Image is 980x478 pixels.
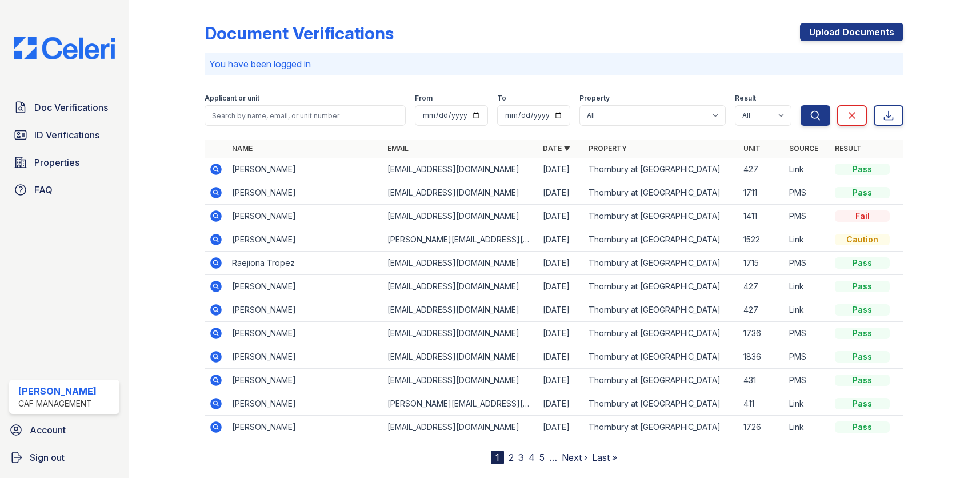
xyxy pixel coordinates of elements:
span: … [549,451,557,464]
td: [PERSON_NAME] [227,205,383,228]
td: [DATE] [538,275,584,298]
td: Thornbury at [GEOGRAPHIC_DATA] [584,369,739,392]
input: Search by name, email, or unit number [205,105,406,126]
div: Pass [835,164,890,175]
div: Pass [835,281,890,292]
td: [DATE] [538,369,584,392]
td: [EMAIL_ADDRESS][DOMAIN_NAME] [383,158,538,181]
td: PMS [785,181,830,205]
a: Sign out [5,446,124,469]
a: Next › [562,452,587,463]
td: 427 [739,275,785,298]
td: 1715 [739,252,785,275]
div: Pass [835,398,890,409]
td: PMS [785,345,830,369]
td: [DATE] [538,181,584,205]
td: PMS [785,252,830,275]
td: Thornbury at [GEOGRAPHIC_DATA] [584,181,739,205]
a: 3 [518,452,524,463]
label: To [497,94,506,103]
a: Source [789,144,818,153]
label: From [415,94,433,103]
td: Raejiona Tropez [227,252,383,275]
td: PMS [785,322,830,345]
td: [EMAIL_ADDRESS][DOMAIN_NAME] [383,369,538,392]
div: Pass [835,328,890,339]
td: Thornbury at [GEOGRAPHIC_DATA] [584,275,739,298]
td: [EMAIL_ADDRESS][DOMAIN_NAME] [383,322,538,345]
a: Unit [743,144,761,153]
td: [DATE] [538,322,584,345]
a: Property [589,144,627,153]
a: 2 [509,452,514,463]
a: Result [835,144,862,153]
td: [PERSON_NAME][EMAIL_ADDRESS][DOMAIN_NAME] [383,228,538,252]
td: Link [785,298,830,322]
td: [DATE] [538,158,584,181]
td: [PERSON_NAME] [227,345,383,369]
td: 1522 [739,228,785,252]
div: Document Verifications [205,23,394,43]
div: 1 [491,451,504,464]
td: [EMAIL_ADDRESS][DOMAIN_NAME] [383,181,538,205]
td: [PERSON_NAME][EMAIL_ADDRESS][PERSON_NAME][DOMAIN_NAME] [383,392,538,416]
td: 431 [739,369,785,392]
a: Email [387,144,409,153]
td: [EMAIL_ADDRESS][DOMAIN_NAME] [383,205,538,228]
td: 1711 [739,181,785,205]
span: Doc Verifications [34,101,108,114]
div: Pass [835,187,890,198]
a: FAQ [9,178,119,201]
p: You have been logged in [209,57,899,71]
td: [PERSON_NAME] [227,322,383,345]
a: 4 [529,452,535,463]
a: Doc Verifications [9,96,119,119]
div: Pass [835,375,890,386]
a: Upload Documents [800,23,903,41]
img: CE_Logo_Blue-a8612792a0a2168367f1c8372b55b34899dd931a85d93a1a3d3e32e68fde9ad4.png [5,37,124,59]
td: Link [785,392,830,416]
div: CAF Management [18,398,97,409]
a: Name [232,144,253,153]
div: [PERSON_NAME] [18,384,97,398]
td: [PERSON_NAME] [227,158,383,181]
a: 5 [539,452,545,463]
div: Caution [835,234,890,245]
td: Thornbury at [GEOGRAPHIC_DATA] [584,392,739,416]
td: PMS [785,369,830,392]
td: [EMAIL_ADDRESS][DOMAIN_NAME] [383,298,538,322]
td: 411 [739,392,785,416]
span: Properties [34,156,79,169]
td: [PERSON_NAME] [227,181,383,205]
td: [EMAIL_ADDRESS][DOMAIN_NAME] [383,416,538,439]
label: Property [579,94,610,103]
a: Account [5,419,124,441]
td: 427 [739,298,785,322]
td: [PERSON_NAME] [227,275,383,298]
td: 427 [739,158,785,181]
label: Result [735,94,756,103]
td: 1726 [739,416,785,439]
td: [DATE] [538,228,584,252]
td: [DATE] [538,298,584,322]
td: [DATE] [538,345,584,369]
div: Pass [835,304,890,316]
td: [PERSON_NAME] [227,416,383,439]
td: Thornbury at [GEOGRAPHIC_DATA] [584,345,739,369]
a: ID Verifications [9,124,119,146]
a: Properties [9,151,119,174]
td: Thornbury at [GEOGRAPHIC_DATA] [584,298,739,322]
label: Applicant or unit [205,94,259,103]
td: Thornbury at [GEOGRAPHIC_DATA] [584,252,739,275]
span: Sign out [30,451,65,464]
td: Link [785,158,830,181]
td: [DATE] [538,252,584,275]
span: ID Verifications [34,128,99,142]
td: Thornbury at [GEOGRAPHIC_DATA] [584,205,739,228]
div: Pass [835,421,890,433]
div: Pass [835,257,890,269]
div: Fail [835,210,890,222]
td: Thornbury at [GEOGRAPHIC_DATA] [584,322,739,345]
td: [PERSON_NAME] [227,298,383,322]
